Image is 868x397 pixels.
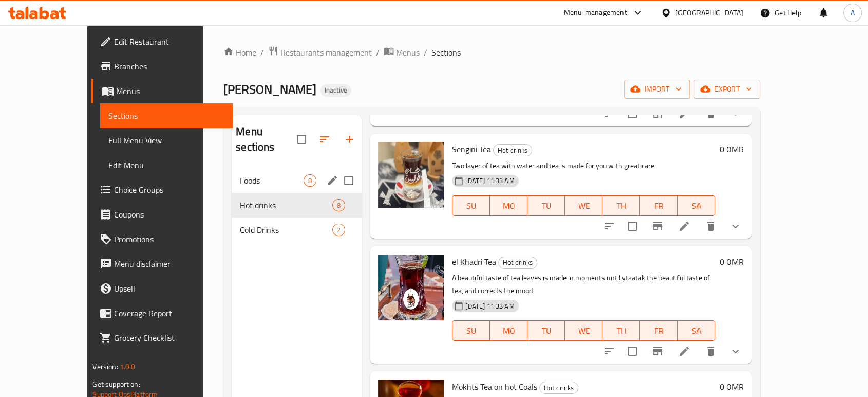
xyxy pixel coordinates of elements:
div: Foods8edit [232,168,362,193]
a: Coupons [91,202,232,227]
img: Sengini Tea [378,142,444,208]
span: SU [457,323,486,338]
h6: 0 OMR [720,255,744,269]
nav: Menu sections [232,164,362,246]
span: Hot drinks [499,257,537,268]
span: MO [494,323,523,338]
span: TU [532,199,561,213]
span: SU [457,199,486,213]
span: Sections [431,46,461,59]
button: Add section [337,127,362,152]
button: WE [565,195,602,216]
a: Restaurants management [268,46,372,59]
a: Menu disclaimer [91,251,232,276]
p: Two layer of tea with water and tea is made for you with great care [452,159,715,172]
span: 1.0.0 [120,360,136,373]
span: Choice Groups [114,184,224,196]
a: Choice Groups [91,177,232,202]
p: A beautiful taste of tea leaves is made in moments until ytaatak the beautiful taste of tea, and ... [452,272,715,297]
div: Inactive [320,84,351,97]
span: Sengini Tea [452,141,491,157]
a: Sections [100,103,232,128]
div: items [332,199,345,211]
svg: Show Choices [729,345,742,357]
div: Hot drinks8 [232,193,362,218]
span: TH [607,323,636,338]
span: Upsell [114,282,224,295]
span: Menu disclaimer [114,258,224,270]
span: export [702,83,752,96]
button: TU [527,195,565,216]
button: SU [452,195,490,216]
a: Full Menu View [100,128,232,153]
span: Sort sections [312,127,337,152]
span: Version: [92,360,118,373]
button: export [694,80,760,99]
div: Hot drinks [498,257,537,269]
button: SA [678,195,715,216]
button: Branch-specific-item [645,214,670,239]
a: Coverage Report [91,301,232,326]
button: SA [678,320,715,341]
button: FR [640,320,677,341]
div: Menu-management [564,7,627,19]
a: Edit menu item [678,220,690,232]
button: TU [527,320,565,341]
span: TU [532,323,561,338]
button: delete [699,214,723,239]
button: import [624,80,690,99]
a: Branches [91,54,232,79]
a: Promotions [91,227,232,251]
div: Foods [240,174,304,187]
button: SU [452,320,490,341]
span: Select to update [621,215,643,237]
span: Hot drinks [240,199,332,211]
button: edit [325,173,340,188]
span: Promotions [114,233,224,245]
span: Full Menu View [108,134,224,147]
span: 2 [333,225,345,235]
span: Grocery Checklist [114,332,224,344]
button: TH [602,195,640,216]
span: Mokhts Tea on hot Coals [452,379,537,394]
a: Grocery Checklist [91,326,232,350]
span: [DATE] 11:33 AM [461,301,518,311]
span: Menus [396,46,420,59]
span: 8 [333,201,345,210]
div: Hot drinks [493,144,532,156]
button: TH [602,320,640,341]
button: FR [640,195,677,216]
a: Menus [91,79,232,103]
span: import [632,83,682,96]
a: Edit menu item [678,345,690,357]
span: FR [644,199,673,213]
li: / [376,46,380,59]
span: Branches [114,60,224,73]
span: WE [569,323,598,338]
svg: Show Choices [729,220,742,232]
span: Hot drinks [494,145,532,156]
button: show more [723,214,748,239]
a: Edit Restaurant [91,29,232,54]
span: Restaurants management [280,46,372,59]
button: show more [723,339,748,364]
h2: Menu sections [236,124,297,155]
div: items [304,174,316,187]
img: el Khadri Tea [378,255,444,320]
span: Edit Restaurant [114,35,224,48]
span: Select all sections [291,129,312,150]
span: Sections [108,110,224,122]
button: MO [490,195,527,216]
a: Home [223,46,256,59]
li: / [260,46,264,59]
div: [GEOGRAPHIC_DATA] [675,7,743,19]
span: el Khadri Tea [452,254,496,269]
span: MO [494,199,523,213]
span: [PERSON_NAME] [223,78,316,101]
a: Menus [384,46,420,59]
span: TH [607,199,636,213]
span: 8 [304,176,316,186]
span: Coverage Report [114,307,224,319]
a: Upsell [91,276,232,301]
